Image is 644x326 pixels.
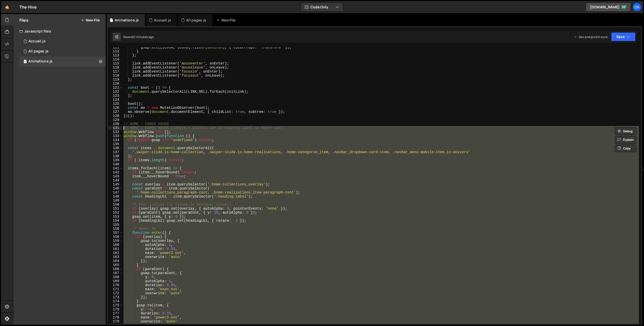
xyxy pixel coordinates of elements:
button: Copy [615,145,636,152]
div: 150 [108,203,123,207]
div: 171 [108,287,123,291]
div: 152 [108,211,123,215]
div: 176 [108,307,123,311]
div: Animations.js [28,59,53,64]
div: 149 [108,199,123,203]
div: All pages.js [186,18,206,23]
div: Animations.js [115,18,139,23]
div: 135 [108,142,123,146]
div: 161 [108,247,123,251]
div: 126 [108,106,123,110]
div: 151 [108,207,123,211]
div: 169 [108,279,123,283]
div: 118 [108,74,123,78]
div: 132 [108,130,123,134]
div: 125 [108,102,123,106]
div: 162 [108,251,123,255]
a: Ca [632,3,641,12]
div: 174 [108,299,123,303]
div: Dev and prod in sync [574,35,608,39]
div: The Hive [19,4,37,10]
div: 124 [108,98,123,102]
div: 121 [108,86,123,90]
div: 139 [108,158,123,162]
div: Accueil.js [28,39,46,44]
div: 17034/46849.js [19,56,106,67]
div: 167 [108,271,123,275]
div: 129 [108,118,123,122]
div: 131 [108,126,123,130]
div: 153 [108,215,123,219]
div: 164 [108,259,123,263]
div: 123 [108,94,123,98]
div: 172 [108,291,123,295]
div: 17034/46801.js [19,36,106,46]
div: 173 [108,295,123,299]
div: All pages.js [28,49,49,54]
div: 130 [108,122,123,126]
div: 141 [108,166,123,170]
div: 128 [108,114,123,118]
div: 119 [108,78,123,82]
div: 114 [108,57,123,61]
div: 142 [108,170,123,174]
div: 144 [108,178,123,182]
div: 113 [108,53,123,57]
div: 112 [108,49,123,53]
div: 127 [108,110,123,114]
div: 178 [108,315,123,319]
div: 179 [108,319,123,323]
div: 177 [108,311,123,315]
a: [DOMAIN_NAME] [586,3,631,12]
div: 138 [108,154,123,158]
div: 143 [108,174,123,178]
div: 133 [108,134,123,138]
div: 170 [108,283,123,287]
div: 117 [108,70,123,74]
div: 166 [108,267,123,271]
button: Save [611,32,635,41]
div: 147 [108,190,123,194]
div: 136 [108,146,123,150]
div: 155 [108,223,123,227]
button: Code Only [301,3,343,12]
div: 165 [108,263,123,267]
div: Javascript files [13,26,106,36]
div: 159 [108,239,123,243]
div: 148 [108,194,123,199]
div: 175 [108,303,123,307]
h2: Files [19,17,28,23]
div: 140 [108,162,123,166]
div: 168 [108,275,123,279]
div: Accueil.js [154,18,171,23]
div: 156 [108,227,123,231]
button: New File [81,18,100,22]
div: 115 [108,61,123,66]
div: 122 [108,90,123,94]
div: 146 [108,186,123,190]
div: 120 [108,82,123,86]
div: New File [216,18,237,23]
div: 160 [108,243,123,247]
div: 17034/46803.js [19,46,106,56]
div: 157 [108,231,123,235]
div: 134 [108,138,123,142]
span: 1 [24,60,27,64]
button: Debug [615,127,636,135]
div: 111 [108,45,123,49]
div: 158 [108,235,123,239]
div: 137 [108,150,123,154]
div: 154 [108,219,123,223]
a: 🤙 [1,1,13,13]
div: 163 [108,255,123,259]
button: Explain [615,136,636,144]
div: 145 [108,182,123,186]
div: 21 minutes ago [132,35,154,39]
div: Saved [123,35,154,39]
div: 116 [108,66,123,70]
